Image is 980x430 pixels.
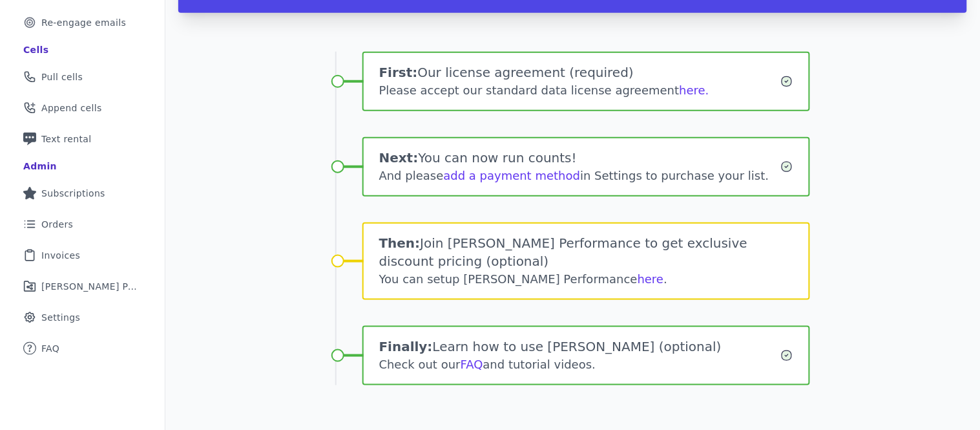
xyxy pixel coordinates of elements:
a: FAQ [10,334,154,363]
span: Next: [379,150,419,166]
a: Settings [10,303,154,332]
a: Pull cells [10,63,154,91]
span: Orders [41,218,73,231]
a: Text rental [10,125,154,153]
a: Orders [10,210,154,239]
div: You can setup [PERSON_NAME] Performance . [379,270,794,288]
span: Append cells [41,102,102,114]
div: Please accept our standard data license agreement [379,81,781,100]
h1: Our license agreement (required) [379,63,781,81]
span: Re-engage emails [41,16,126,29]
h1: You can now run counts! [379,149,781,167]
span: First: [379,65,418,80]
h1: Join [PERSON_NAME] Performance to get exclusive discount pricing (optional) [379,234,794,270]
h1: Learn how to use [PERSON_NAME] (optional) [379,338,781,356]
span: Pull cells [41,70,83,83]
span: Invoices [41,249,80,262]
span: Then: [379,235,421,251]
a: Append cells [10,94,154,122]
div: Cells [23,43,48,56]
span: Text rental [41,133,92,145]
a: [PERSON_NAME] Performance [10,272,154,301]
a: FAQ [461,358,483,371]
div: Admin [23,160,57,173]
a: Invoices [10,241,154,270]
span: Subscriptions [41,187,105,200]
span: FAQ [41,342,59,355]
a: Re-engage emails [10,8,154,37]
a: here [638,272,664,286]
div: Check out our and tutorial videos. [379,356,781,374]
span: [PERSON_NAME] Performance [41,280,139,293]
span: Settings [41,311,80,324]
a: Subscriptions [10,179,154,208]
span: Finally: [379,339,433,354]
div: And please in Settings to purchase your list. [379,167,781,185]
a: add a payment method [444,169,581,182]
